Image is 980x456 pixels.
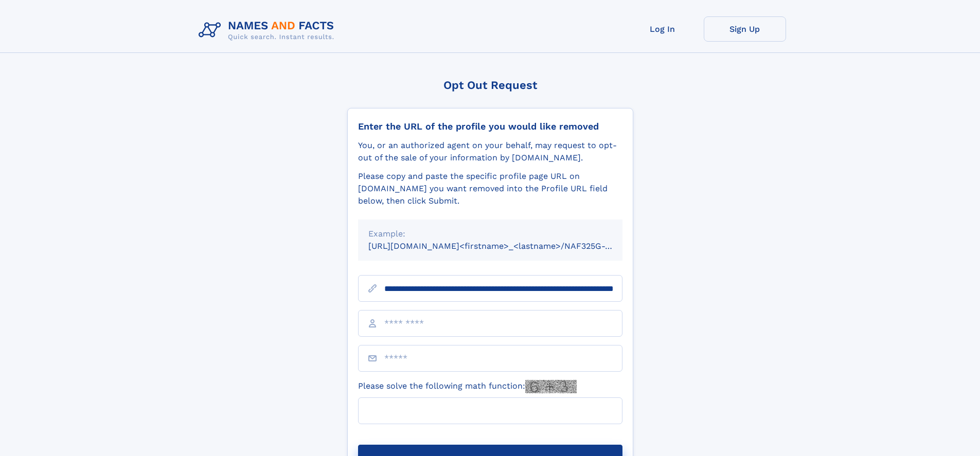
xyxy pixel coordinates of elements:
[358,139,622,164] div: You, or an authorized agent on your behalf, may request to opt-out of the sale of your informatio...
[358,121,622,132] div: Enter the URL of the profile you would like removed
[368,228,612,240] div: Example:
[194,16,343,44] img: Logo Names and Facts
[704,16,786,42] a: Sign Up
[358,380,577,393] label: Please solve the following math function:
[368,241,642,251] small: [URL][DOMAIN_NAME]<firstname>_<lastname>/NAF325G-xxxxxxxx
[347,79,633,92] div: Opt Out Request
[358,170,622,207] div: Please copy and paste the specific profile page URL on [DOMAIN_NAME] you want removed into the Pr...
[621,16,704,42] a: Log In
